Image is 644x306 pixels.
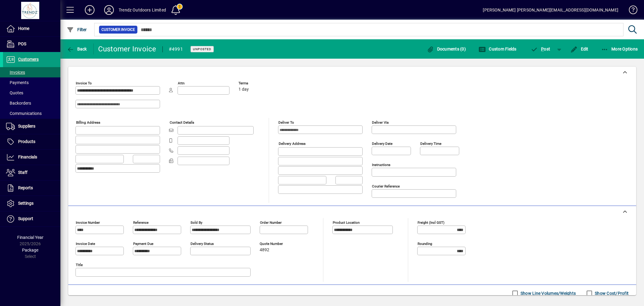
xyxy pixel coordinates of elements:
[479,47,517,51] span: Custom Fields
[570,47,588,51] span: Edit
[372,120,389,125] mat-label: Deliver via
[418,220,444,225] mat-label: Freight (incl GST)
[624,1,636,21] a: Knowledge Base
[260,220,282,225] mat-label: Order number
[98,44,156,54] div: Customer Invoice
[65,24,88,35] button: Filter
[67,47,87,51] span: Back
[372,142,392,146] mat-label: Delivery date
[18,41,26,46] span: POS
[18,216,33,221] span: Support
[3,108,60,119] a: Communications
[17,235,43,240] span: Financial Year
[18,57,39,62] span: Customers
[3,67,60,77] a: Invoices
[193,47,211,51] span: Unposted
[191,220,202,225] mat-label: Sold by
[67,27,87,32] span: Filter
[528,44,553,54] button: Post
[101,27,135,33] span: Customer Invoice
[541,47,544,51] span: P
[531,47,550,51] span: ost
[425,44,467,54] button: Documents (0)
[6,90,23,95] span: Quotes
[3,77,60,88] a: Payments
[3,150,60,165] a: Financials
[372,163,390,167] mat-label: Instructions
[239,81,275,85] span: Terms
[427,47,466,51] span: Documents (0)
[18,185,33,190] span: Reports
[76,81,92,85] mat-label: Invoice To
[76,263,83,267] mat-label: Title
[18,201,34,206] span: Settings
[418,242,432,246] mat-label: Rounding
[260,248,269,252] span: 4892
[260,242,296,246] span: Quote number
[239,87,249,92] span: 1 day
[3,196,60,211] a: Settings
[278,120,294,125] mat-label: Deliver To
[3,37,60,52] a: POS
[601,47,638,51] span: More Options
[18,155,37,159] span: Financials
[133,220,149,225] mat-label: Reference
[333,220,360,225] mat-label: Product location
[119,5,166,15] div: Trendz Outdoors Limited
[60,44,94,54] app-page-header-button: Back
[3,181,60,196] a: Reports
[6,70,25,75] span: Invoices
[178,81,184,85] mat-label: Attn
[3,165,60,180] a: Staff
[191,242,214,246] mat-label: Delivery status
[76,242,95,246] mat-label: Invoice date
[80,5,99,15] button: Add
[99,5,119,15] button: Profile
[76,220,100,225] mat-label: Invoice number
[3,119,60,134] a: Suppliers
[18,139,35,144] span: Products
[169,44,183,54] div: #4991
[22,248,38,252] span: Package
[3,134,60,149] a: Products
[372,184,400,188] mat-label: Courier Reference
[477,44,518,54] button: Custom Fields
[133,242,153,246] mat-label: Payment due
[3,88,60,98] a: Quotes
[6,101,31,106] span: Backorders
[18,170,27,175] span: Staff
[6,111,42,116] span: Communications
[6,80,29,85] span: Payments
[569,44,590,54] button: Edit
[65,44,88,54] button: Back
[420,142,441,146] mat-label: Delivery time
[519,290,576,296] label: Show Line Volumes/Weights
[3,211,60,226] a: Support
[594,290,629,296] label: Show Cost/Profit
[18,124,35,129] span: Suppliers
[3,21,60,36] a: Home
[18,26,29,31] span: Home
[3,98,60,108] a: Backorders
[483,5,618,15] div: [PERSON_NAME] [PERSON_NAME][EMAIL_ADDRESS][DOMAIN_NAME]
[600,44,639,54] button: More Options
